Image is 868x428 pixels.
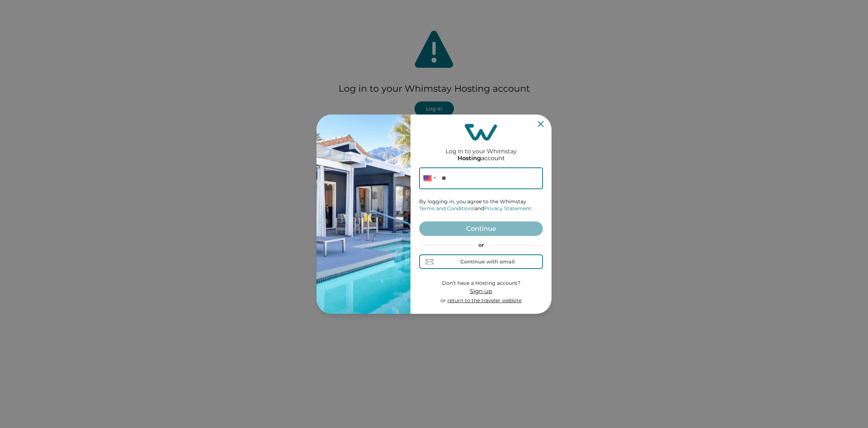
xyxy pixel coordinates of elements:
[470,288,492,295] span: Sign up
[446,141,517,155] h2: Log in to your Whimstay
[458,155,481,162] p: Hosting
[465,124,497,141] img: login-logo
[419,205,475,212] a: Terms and Conditions
[458,155,505,162] p: account
[441,280,522,287] p: Don’t have a Hosting account?
[419,242,543,249] p: or
[484,205,532,212] a: Privacy Statement.
[460,259,515,265] div: Continue with email
[419,254,543,269] button: Continue with email
[419,221,543,236] button: Continue
[441,297,522,304] p: or
[419,167,438,189] div: United States: + 1
[316,115,410,314] img: auth-banner
[538,121,544,127] button: Close
[447,297,522,304] a: return to the traveler website
[419,198,543,212] p: By logging in, you agree to the Whimstay and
